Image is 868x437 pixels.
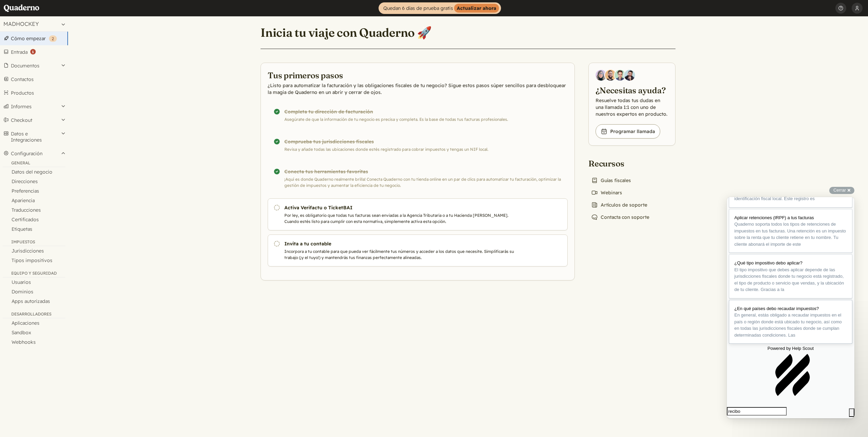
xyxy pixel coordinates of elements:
[3,271,65,277] div: Equipo y seguridad
[833,188,846,193] span: Cerrar
[596,70,606,81] img: Diana Carrasco, Account Executive at Quaderno
[268,198,568,230] a: Activa Verifactu o TicketBAI Por ley, es obligatorio que todas tus facturas sean enviadas a la Ag...
[588,158,652,169] h2: Recursos
[284,248,516,261] p: Incorpora a tu contable para que pueda ver fácilmente tus números y acceder a los datos que neces...
[268,234,568,266] a: Invita a tu contable Incorpora a tu contable para que pueda ver fácilmente tus números y acceder ...
[30,49,36,54] strong: 1
[379,2,501,14] a: Quedan 6 días de prueba gratisActualizar ahora
[829,187,854,194] button: Cerrar
[52,36,54,41] span: 2
[605,70,616,81] img: Jairo Fumero, Account Executive at Quaderno
[3,239,65,246] div: Impuestos
[261,25,432,40] h1: Inicia tu viaje con Quaderno 🚀
[596,97,668,117] p: Resuelve todas tus dudas en una llamada 1:1 con uno de nuestros expertos en producto.
[454,4,499,13] strong: Actualizar ahora
[588,200,650,210] a: Artículos de soporte
[268,82,568,96] p: ¿Listo para automatizar la facturación y las obligaciones fiscales de tu negocio? Sigue estos pas...
[268,70,568,81] h2: Tus primeros pasos
[588,212,652,222] a: Contacta con soporte
[3,311,65,318] div: Desarrolladores
[596,124,660,139] a: Programar llamada
[596,85,668,96] h2: ¿Necesitas ayuda?
[588,176,634,185] a: Guías fiscales
[727,197,854,418] iframe: Help Scout Beacon - Live Chat, Contact Form, and Knowledge Base
[624,70,635,81] img: Javier Rubio, DevRel at Quaderno
[615,70,625,81] img: Ivo Oltmans, Business Developer at Quaderno
[588,188,625,197] a: Webinars
[3,160,65,167] div: General
[284,204,516,211] h3: Activa Verifactu o TicketBAI
[284,212,516,225] p: Por ley, es obligatorio que todas tus facturas sean enviadas a la Agencia Tributaria o a tu Hacie...
[284,240,516,247] h3: Invita a tu contable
